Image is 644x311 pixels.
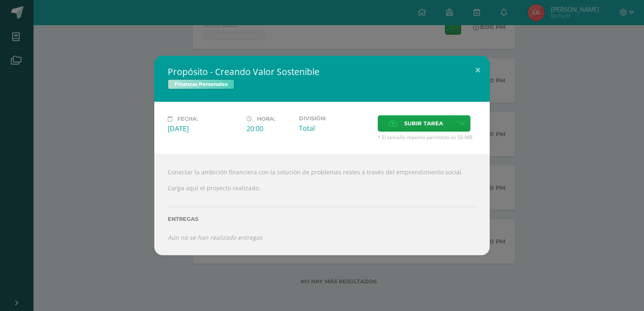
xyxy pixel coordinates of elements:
[168,79,234,89] span: Finanzas Personales
[177,116,198,122] span: Fecha:
[168,66,476,78] h2: Propósito - Creando Valor Sostenible
[168,233,262,241] i: Aún no se han realizado entregas
[168,216,476,222] label: Entregas
[299,115,371,122] label: División:
[299,124,371,133] div: Total
[378,134,476,141] span: * El tamaño máximo permitido es 50 MB
[466,56,490,84] button: Close (Esc)
[154,154,490,255] div: Conectar la ambición financiera con la solución de problemas reales a través del emprendimiento s...
[247,124,292,133] div: 20:00
[404,116,443,131] span: Subir tarea
[257,116,275,122] span: Hora:
[168,124,240,133] div: [DATE]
